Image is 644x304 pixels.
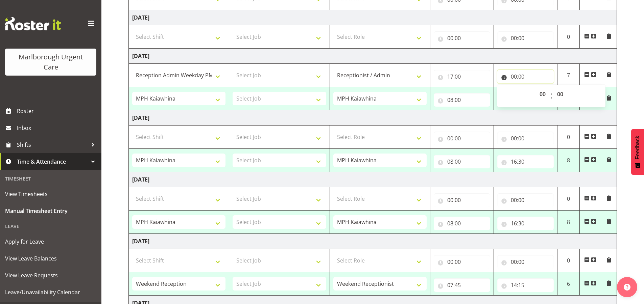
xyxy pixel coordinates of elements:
[434,31,490,45] input: Click to select...
[2,186,100,202] a: View Timesheets
[17,123,98,133] span: Inbox
[2,172,100,186] div: Timesheet
[557,126,580,149] td: 0
[624,284,630,291] img: help-xxl-2.png
[5,237,96,247] span: Apply for Leave
[497,132,554,145] input: Click to select...
[557,249,580,272] td: 0
[497,31,554,45] input: Click to select...
[557,64,580,87] td: 7
[129,49,617,64] td: [DATE]
[434,132,490,145] input: Click to select...
[497,70,554,83] input: Click to select...
[5,17,61,30] img: Rosterit website logo
[557,187,580,211] td: 0
[550,87,552,104] span: :
[557,25,580,49] td: 0
[129,10,617,25] td: [DATE]
[635,136,641,159] span: Feedback
[497,217,554,230] input: Click to select...
[17,106,98,116] span: Roster
[631,129,644,175] button: Feedback - Show survey
[129,234,617,249] td: [DATE]
[2,233,100,250] a: Apply for Leave
[5,287,96,297] span: Leave/Unavailability Calendar
[5,206,96,216] span: Manual Timesheet Entry
[17,157,88,167] span: Time & Attendance
[497,155,554,168] input: Click to select...
[2,202,100,219] a: Manual Timesheet Entry
[129,172,617,187] td: [DATE]
[434,93,490,107] input: Click to select...
[434,255,490,269] input: Click to select...
[557,272,580,296] td: 6
[2,250,100,267] a: View Leave Balances
[129,110,617,126] td: [DATE]
[434,70,490,83] input: Click to select...
[497,278,554,292] input: Click to select...
[434,193,490,207] input: Click to select...
[434,278,490,292] input: Click to select...
[497,255,554,269] input: Click to select...
[557,211,580,234] td: 8
[434,217,490,230] input: Click to select...
[2,267,100,284] a: View Leave Requests
[2,219,100,233] div: Leave
[2,284,100,301] a: Leave/Unavailability Calendar
[434,155,490,168] input: Click to select...
[5,189,96,199] span: View Timesheets
[557,149,580,172] td: 8
[5,253,96,264] span: View Leave Balances
[12,52,90,72] div: Marlborough Urgent Care
[17,140,88,150] span: Shifts
[497,193,554,207] input: Click to select...
[5,270,96,280] span: View Leave Requests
